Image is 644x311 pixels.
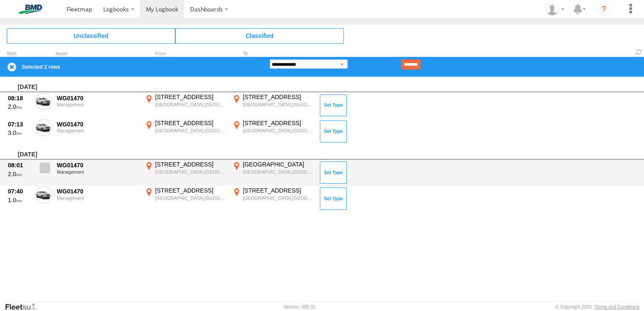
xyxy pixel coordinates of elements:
a: Visit our Website [5,303,43,311]
div: [STREET_ADDRESS] [243,93,314,101]
img: bmd-logo.svg [8,5,52,14]
button: Click to Set [320,188,347,209]
button: Click to Set [320,94,347,116]
div: Michael Lee [543,3,567,16]
div: 07:40 [8,188,31,195]
div: 3.0 [8,129,31,137]
label: Click to View Event Location [231,93,315,118]
div: WG01470 [57,121,139,128]
div: 1.0 [8,196,31,204]
div: [GEOGRAPHIC_DATA],[GEOGRAPHIC_DATA] [243,169,314,175]
div: [GEOGRAPHIC_DATA] [243,161,314,168]
label: Click to View Event Location [231,119,315,144]
div: WG01470 [57,161,139,169]
div: WG01470 [57,94,139,102]
span: Click to view Classified Trips [175,28,344,43]
div: [GEOGRAPHIC_DATA],[GEOGRAPHIC_DATA] [243,195,314,201]
div: 2.0 [8,170,31,178]
div: [STREET_ADDRESS] [243,187,314,194]
div: 2.0 [8,103,31,110]
label: Click to View Event Location [143,93,228,118]
span: Refresh [634,48,644,56]
div: [STREET_ADDRESS] [243,119,314,127]
div: © Copyright 2025 - [555,304,639,309]
div: [GEOGRAPHIC_DATA],[GEOGRAPHIC_DATA] [243,102,314,107]
div: [STREET_ADDRESS] [155,93,226,101]
div: 08:01 [8,161,31,169]
div: Asset [56,52,140,56]
label: Clear Selection [7,62,17,72]
label: Click to View Event Location [143,119,228,144]
div: [STREET_ADDRESS] [155,119,226,127]
div: Management [57,102,139,107]
label: Click to View Event Location [231,161,315,185]
button: Click to Set [320,121,347,142]
button: Click to Set [320,161,347,183]
div: Click to Sort [7,52,32,56]
div: 07:13 [8,121,31,128]
label: Click to View Event Location [231,187,315,211]
span: Click to view Unclassified Trips [7,28,175,43]
a: Terms and Conditions [595,304,639,309]
div: WG01470 [57,188,139,195]
div: [STREET_ADDRESS] [155,187,226,194]
div: Version: 305.01 [284,304,316,309]
div: From [143,52,228,56]
div: [GEOGRAPHIC_DATA],[GEOGRAPHIC_DATA] [155,195,226,201]
div: To [231,52,315,56]
div: [GEOGRAPHIC_DATA],[GEOGRAPHIC_DATA] [155,102,226,107]
div: [GEOGRAPHIC_DATA],[GEOGRAPHIC_DATA] [243,128,314,134]
label: Click to View Event Location [143,161,228,185]
i: ? [597,3,611,16]
div: 08:18 [8,94,31,102]
div: [GEOGRAPHIC_DATA],[GEOGRAPHIC_DATA] [155,128,226,134]
label: Click to View Event Location [143,187,228,211]
div: [GEOGRAPHIC_DATA],[GEOGRAPHIC_DATA] [155,169,226,175]
div: [STREET_ADDRESS] [155,161,226,168]
div: Management [57,169,139,174]
div: Management [57,196,139,201]
div: Management [57,128,139,133]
